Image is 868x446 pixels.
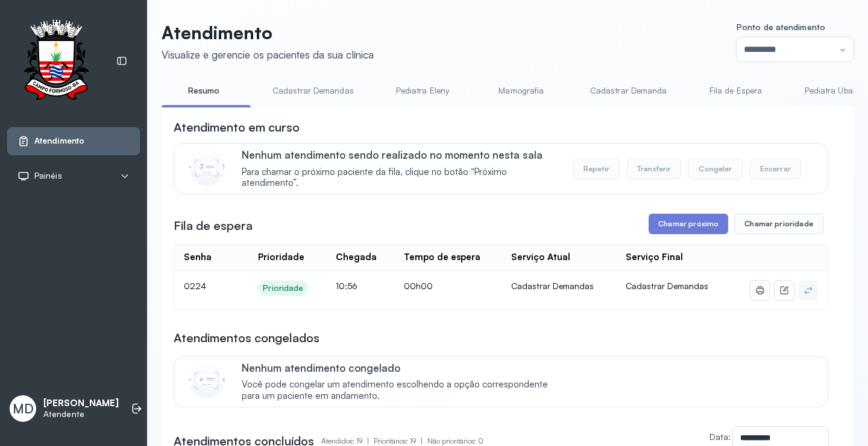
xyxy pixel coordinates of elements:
[627,159,682,179] button: Transferir
[573,159,620,179] button: Repetir
[189,362,225,398] img: Imagem de CalloutCard
[162,81,246,101] a: Resumo
[511,281,606,291] div: Cadastrar Demandas
[34,136,84,146] span: Atendimento
[174,119,300,136] h3: Atendimento em curso
[242,379,561,402] span: Você pode congelar um atendimento escolhendo a opção correspondente para um paciente em andamento.
[709,432,731,442] label: Data:
[13,19,99,103] img: Logotipo do estabelecimento
[174,217,253,234] h3: Fila de espera
[649,214,728,234] button: Chamar próximo
[162,48,374,61] div: Visualize e gerencie os pacientes da sua clínica
[367,436,369,445] span: |
[162,22,374,43] p: Atendimento
[737,22,825,32] span: Ponto de atendimento
[404,252,480,263] div: Tempo de espera
[17,135,130,147] a: Atendimento
[479,81,564,101] a: Mamografia
[260,81,366,101] a: Cadastrar Demandas
[34,171,62,181] span: Painéis
[336,281,357,291] span: 10:56
[380,81,465,101] a: Pediatra Eleny
[688,159,742,179] button: Congelar
[626,281,708,291] span: Cadastrar Demandas
[263,283,303,293] div: Prioridade
[750,159,801,179] button: Encerrar
[43,398,119,409] p: [PERSON_NAME]
[184,252,212,263] div: Senha
[626,252,683,263] div: Serviço Final
[242,167,561,190] span: Para chamar o próximo paciente da fila, clique no botão “Próximo atendimento”.
[189,150,225,186] img: Imagem de CalloutCard
[694,81,778,101] a: Fila de Espera
[511,252,570,263] div: Serviço Atual
[404,281,433,291] span: 00h00
[43,409,119,419] p: Atendente
[258,252,304,263] div: Prioridade
[174,330,319,346] h3: Atendimentos congelados
[578,81,679,101] a: Cadastrar Demanda
[184,281,206,291] span: 0224
[242,148,561,161] p: Nenhum atendimento sendo realizado no momento nesta sala
[421,436,423,445] span: |
[336,252,377,263] div: Chegada
[242,362,561,374] p: Nenhum atendimento congelado
[734,214,823,234] button: Chamar prioridade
